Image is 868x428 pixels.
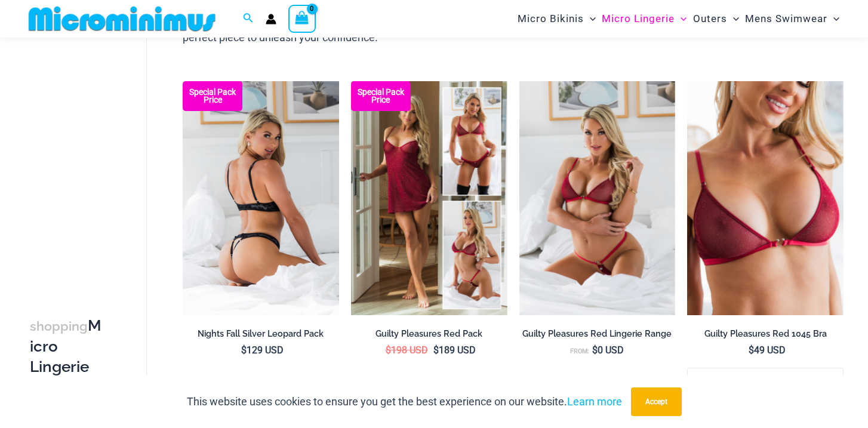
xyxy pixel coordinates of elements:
span: Outers [693,4,727,34]
button: Accept [631,387,682,416]
a: Guilty Pleasures Red Collection Pack F Guilty Pleasures Red Collection Pack BGuilty Pleasures Red... [351,81,507,316]
span: Menu Toggle [675,4,687,34]
img: Guilty Pleasures Red Collection Pack F [351,81,507,316]
a: Account icon link [266,14,276,24]
span: shopping [30,319,88,334]
a: Guilty Pleasures Red Pack [351,328,507,344]
h2: Nights Fall Silver Leopard Pack [183,328,339,340]
img: MM SHOP LOGO FLAT [24,5,220,32]
a: OutersMenu ToggleMenu Toggle [690,4,742,34]
a: Micro BikinisMenu ToggleMenu Toggle [515,4,599,34]
a: View Shopping Cart, empty [288,5,316,32]
span: Mens Swimwear [745,4,827,34]
a: Nights Fall Silver Leopard Pack [183,328,339,344]
p: This website uses cookies to ensure you get the best experience on our website. [187,393,622,411]
a: Mens SwimwearMenu ToggleMenu Toggle [742,4,842,34]
span: Micro Bikinis [518,4,584,34]
span: From: [570,347,589,355]
img: Guilty Pleasures Red 1045 Bra 01 [687,81,844,316]
iframe: TrustedSite Certified [30,40,137,279]
span: Menu Toggle [727,4,739,34]
b: Special Pack Price [351,88,411,104]
a: Nights Fall Silver Leopard 1036 Bra 6046 Thong 09v2 Nights Fall Silver Leopard 1036 Bra 6046 Thon... [183,81,339,316]
img: Nights Fall Silver Leopard 1036 Bra 6046 Thong 11 [183,81,339,316]
bdi: 129 USD [241,344,284,356]
h2: Guilty Pleasures Red 1045 Bra [687,328,844,340]
a: Guilty Pleasures Red 1045 Bra 689 Micro 05Guilty Pleasures Red 1045 Bra 689 Micro 06Guilty Pleasu... [519,81,676,316]
span: $ [433,344,439,356]
span: $ [592,344,598,356]
h2: Guilty Pleasures Red Pack [351,328,507,340]
bdi: 49 USD [749,344,786,356]
a: Guilty Pleasures Red 1045 Bra 01Guilty Pleasures Red 1045 Bra 02Guilty Pleasures Red 1045 Bra 02 [687,81,844,316]
b: Special Pack Price [183,88,242,104]
span: $ [386,344,391,356]
h2: Guilty Pleasures Red Lingerie Range [519,328,676,340]
span: $ [241,344,247,356]
nav: Site Navigation [513,2,844,36]
a: Search icon link [243,11,254,26]
span: $ [749,344,754,356]
img: Guilty Pleasures Red 1045 Bra 689 Micro 05 [519,81,676,316]
a: Learn more [567,395,622,408]
a: Guilty Pleasures Red Lingerie Range [519,328,676,344]
bdi: 0 USD [592,344,624,356]
span: Menu Toggle [827,4,839,34]
a: Micro LingerieMenu ToggleMenu Toggle [599,4,690,34]
bdi: 198 USD [386,344,428,356]
a: Guilty Pleasures Red 1045 Bra [687,328,844,344]
span: Menu Toggle [584,4,596,34]
span: Micro Lingerie [602,4,675,34]
h3: Micro Lingerie [30,316,104,377]
bdi: 189 USD [433,344,476,356]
